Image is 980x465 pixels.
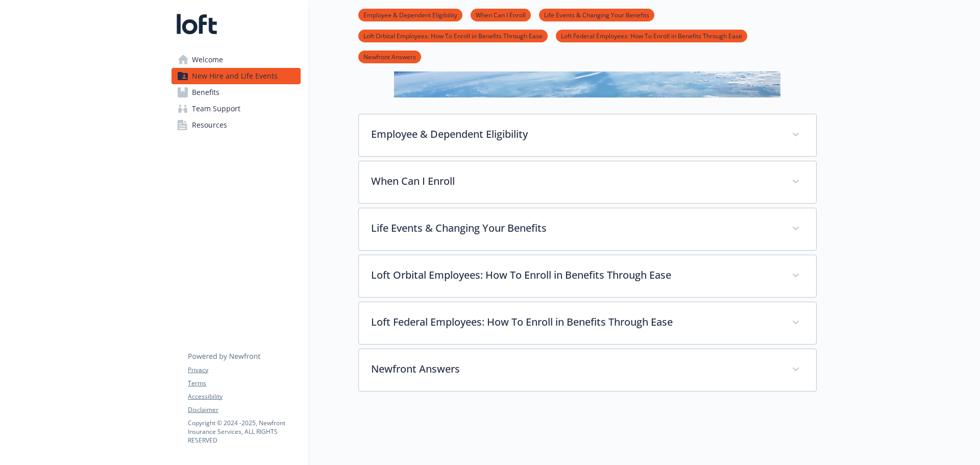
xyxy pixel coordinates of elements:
a: Employee & Dependent Eligibility [358,10,462,19]
div: Life Events & Changing Your Benefits [359,208,816,250]
p: Copyright © 2024 - 2025 , Newfront Insurance Services, ALL RIGHTS RESERVED [188,419,300,445]
p: Loft Federal Employees: How To Enroll in Benefits Through Ease [371,314,779,330]
span: Benefits [192,84,219,101]
a: Loft Federal Employees: How To Enroll in Benefits Through Ease [556,31,747,40]
p: Newfront Answers [371,361,779,377]
div: Newfront Answers [359,349,816,391]
a: Privacy [188,365,300,375]
a: Resources [171,117,301,133]
a: Accessibility [188,392,300,401]
span: Team Support [192,101,240,117]
p: When Can I Enroll [371,174,779,189]
a: Welcome [171,52,301,68]
a: When Can I Enroll [471,10,531,19]
div: Loft Orbital Employees: How To Enroll in Benefits Through Ease [359,255,816,297]
a: Life Events & Changing Your Benefits [539,10,654,19]
div: Loft Federal Employees: How To Enroll in Benefits Through Ease [359,302,816,344]
a: Terms [188,379,300,388]
span: Resources [192,117,227,133]
a: Benefits [171,84,301,101]
a: New Hire and Life Events [171,68,301,84]
span: Welcome [192,52,223,68]
a: Newfront Answers [358,52,421,61]
div: When Can I Enroll [359,161,816,203]
a: Team Support [171,101,301,117]
div: Employee & Dependent Eligibility [359,114,816,156]
p: Loft Orbital Employees: How To Enroll in Benefits Through Ease [371,267,779,283]
a: Loft Orbital Employees: How To Enroll in Benefits Through Ease [358,31,548,40]
p: Employee & Dependent Eligibility [371,127,779,142]
a: Disclaimer [188,405,300,414]
span: New Hire and Life Events [192,68,278,84]
p: Life Events & Changing Your Benefits [371,221,779,236]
